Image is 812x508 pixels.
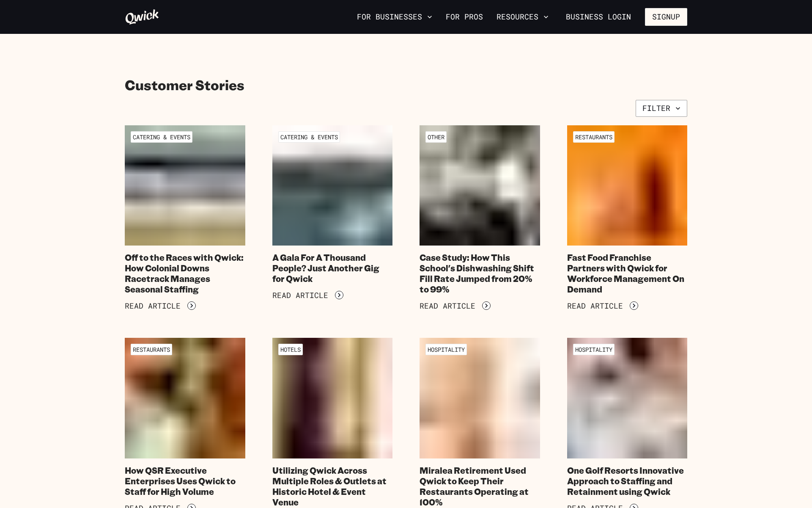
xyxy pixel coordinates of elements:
[125,76,687,93] h2: Customer Stories
[425,344,467,355] span: Hospitality
[420,301,475,311] span: Read Article
[125,465,245,497] h4: How QSR Executive Enterprises Uses Qwick to Staff for High Volume
[420,125,540,311] a: OtherCase Study: How This School's Dishwashing Shift Fill Rate Jumped from 20% to 99%Read Article
[645,8,687,26] button: Signup
[493,10,552,24] button: Resources
[125,125,245,311] a: Catering & EventsOff to the Races with Qwick: How Colonial Downs Racetrack Manages Seasonal Staff...
[567,301,623,311] span: Read Article
[559,8,638,26] a: Business Login
[272,291,328,300] span: Read Article
[573,131,614,143] span: Restaurants
[125,301,181,311] span: Read Article
[354,10,436,24] button: For Businesses
[420,252,540,295] h4: Case Study: How This School's Dishwashing Shift Fill Rate Jumped from 20% to 99%
[573,344,614,355] span: Hospitality
[425,131,447,143] span: Other
[278,131,340,143] span: Catering & Events
[131,131,192,143] span: Catering & Events
[125,252,245,295] h4: Off to the Races with Qwick: How Colonial Downs Racetrack Manages Seasonal Staffing
[567,465,688,497] h4: One Golf Resorts Innovative Approach to Staffing and Retainment using Qwick
[442,10,486,24] a: For Pros
[567,125,688,311] a: RestaurantsFast Food Franchise Partners with Qwick for Workforce Management On DemandRead Article
[272,465,393,508] h4: Utilizing Qwick Across Multiple Roles & Outlets at Historic Hotel & Event Venue
[278,344,303,355] span: Hotels
[636,100,687,117] button: Filter
[420,465,540,508] h4: Miralea Retirement Used Qwick to Keep Their Restaurants Operating at 100%
[272,125,393,311] a: Catering & EventsA Gala For A Thousand People? Just Another Gig for QwickRead Article
[272,252,393,284] h4: A Gala For A Thousand People? Just Another Gig for Qwick
[567,252,688,295] h4: Fast Food Franchise Partners with Qwick for Workforce Management On Demand
[131,344,172,355] span: Restaurants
